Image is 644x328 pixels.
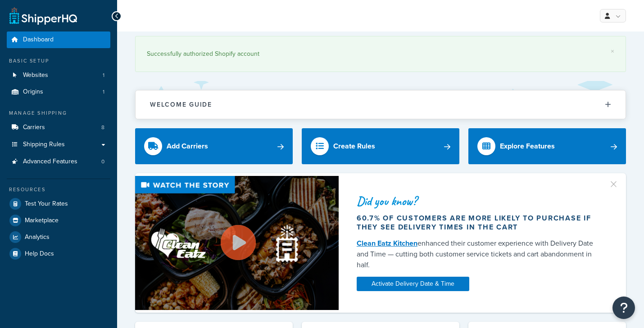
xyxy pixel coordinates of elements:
li: Origins [7,84,110,100]
li: Carriers [7,119,110,136]
span: 1 [103,72,104,79]
span: Dashboard [23,36,54,44]
a: Carriers8 [7,119,110,136]
div: Manage Shipping [7,109,110,117]
h2: Welcome Guide [150,101,212,108]
span: Analytics [25,234,50,241]
a: Add Carriers [135,128,293,164]
span: Websites [23,72,48,79]
div: Resources [7,186,110,193]
a: Test Your Rates [7,196,110,212]
span: Origins [23,88,43,96]
div: Explore Features [500,140,555,153]
a: Explore Features [468,128,626,164]
span: Marketplace [25,217,59,225]
div: Create Rules [333,140,375,153]
div: Add Carriers [167,140,208,153]
a: Analytics [7,229,110,245]
span: Carriers [23,124,45,131]
a: Marketplace [7,212,110,229]
a: Create Rules [302,128,459,164]
li: Websites [7,67,110,84]
span: Advanced Features [23,158,77,166]
button: Welcome Guide [136,90,626,119]
span: Shipping Rules [23,141,65,148]
a: Origins1 [7,84,110,100]
button: Open Resource Center [612,297,635,319]
a: Clean Eatz Kitchen [357,238,417,248]
a: Activate Delivery Date & Time [357,277,469,291]
img: Video thumbnail [135,176,339,310]
li: Advanced Features [7,153,110,170]
span: 1 [103,88,104,96]
a: × [611,48,614,55]
span: Test Your Rates [25,200,68,208]
div: 60.7% of customers are more likely to purchase if they see delivery times in the cart [357,214,604,232]
div: Successfully authorized Shopify account [147,48,614,60]
span: 0 [101,158,104,166]
a: Shipping Rules [7,136,110,153]
a: Help Docs [7,246,110,262]
span: Help Docs [25,250,54,258]
div: Basic Setup [7,57,110,65]
span: 8 [101,124,104,131]
a: Websites1 [7,67,110,84]
div: enhanced their customer experience with Delivery Date and Time — cutting both customer service ti... [357,238,604,270]
div: Did you know? [357,195,604,207]
a: Advanced Features0 [7,153,110,170]
a: Dashboard [7,31,110,48]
